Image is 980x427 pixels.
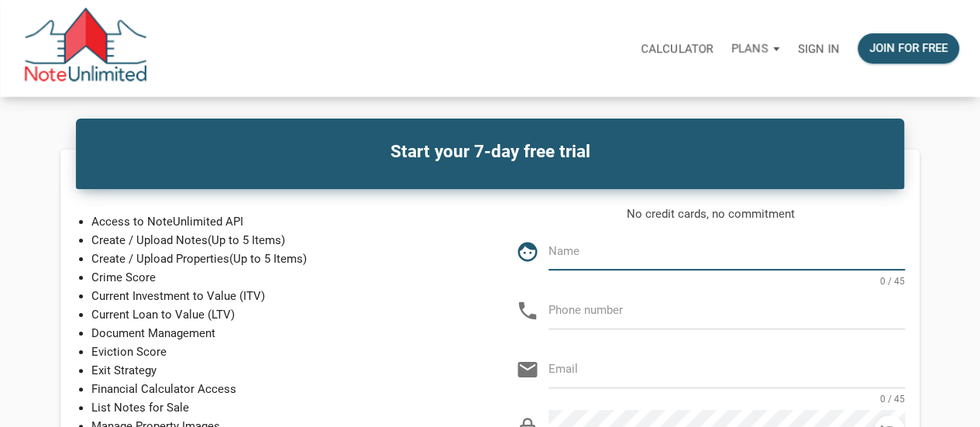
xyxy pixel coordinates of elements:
[848,24,968,73] a: Join for free
[869,40,947,57] div: Join for free
[88,139,892,165] h4: Start your 7-day free trial
[858,33,959,64] button: Join for free
[91,268,478,287] p: Crime Score
[880,390,905,405] span: 0 / 45
[548,292,905,327] input: Phone number
[722,24,789,73] a: Plans
[23,8,148,89] img: NoteUnlimited
[229,252,307,266] span: (Up to 5 Items)
[91,250,478,268] p: Create / Upload Properties
[91,361,478,380] p: Exit Strategy
[516,205,905,223] p: No credit cards, no commitment
[548,351,905,386] input: Email
[641,42,713,56] p: Calculator
[91,380,478,398] p: Financial Calculator Access
[798,42,839,56] p: Sign in
[91,343,478,361] p: Eviction Score
[91,212,478,231] p: Access to NoteUnlimited API
[722,26,789,72] button: Plans
[880,272,905,288] span: 0 / 45
[91,398,478,417] p: List Notes for Sale
[208,233,285,247] span: (Up to 5 Items)
[91,287,478,305] p: Current Investment to Value (ITV)
[631,24,722,73] a: Calculator
[91,324,478,343] p: Document Management
[789,24,848,73] a: Sign in
[516,240,539,263] i: face
[91,231,478,250] p: Create / Upload Notes
[548,233,905,268] input: Name
[516,358,539,381] i: email
[731,42,768,56] p: Plans
[516,299,539,322] i: phone
[91,305,478,324] p: Current Loan to Value (LTV)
